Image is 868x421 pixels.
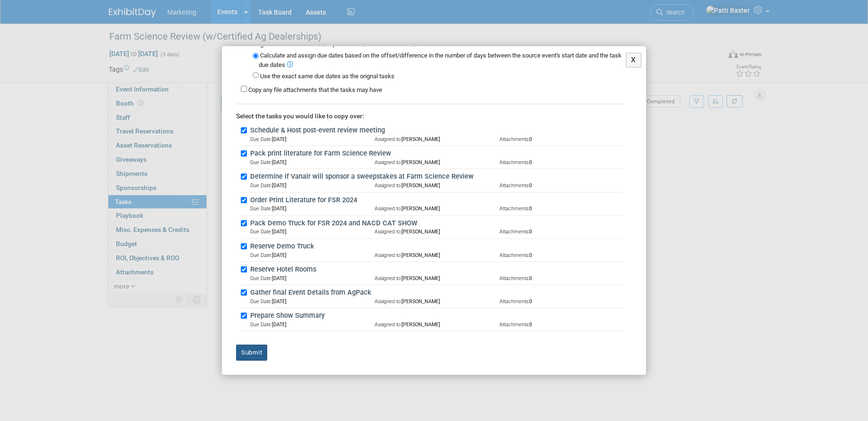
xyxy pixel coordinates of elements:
td: [PERSON_NAME] [375,205,499,212]
td: [PERSON_NAME] [375,321,499,328]
span: Due Date: [250,182,272,189]
td: [PERSON_NAME] [375,275,499,282]
td: [PERSON_NAME] [375,298,499,305]
span: Attachments: [500,322,529,328]
span: Assigned to: [375,206,401,212]
td: [DATE] [250,159,375,166]
span: Due Date: [250,159,272,165]
span: Due Date: [250,322,272,328]
td: 0 [500,159,624,166]
span: Assigned to: [375,159,401,165]
span: Due Date: [250,229,272,235]
td: 0 [500,205,624,212]
span: Due Date: [250,298,272,305]
label: Gather final Event Details from AgPack [247,288,624,298]
span: Attachments: [500,136,529,142]
span: Assigned to: [375,182,401,189]
td: [PERSON_NAME] [375,228,499,235]
td: 0 [500,136,624,143]
span: Due Date: [250,136,272,142]
label: Calculate and assign due dates based on the offset/difference in the number of days between the s... [259,52,622,68]
span: Assigned to: [375,136,401,142]
label: Copy any file attachments that the tasks may have [248,86,382,93]
span: Attachments: [500,206,529,212]
span: Due Date: [250,275,272,281]
td: 0 [500,228,624,235]
span: Attachments: [500,275,529,281]
label: Reserve Hotel Rooms [247,264,624,275]
td: [DATE] [250,182,375,189]
span: Attachments: [500,182,529,189]
td: 0 [500,275,624,282]
td: 0 [500,252,624,259]
span: Attachments: [500,298,529,305]
td: [PERSON_NAME] [375,136,499,143]
td: 0 [500,298,624,305]
span: Assigned to: [375,275,401,281]
td: [DATE] [250,136,375,143]
label: Determine if Vanair will sponsor a sweepstakes at Farm Science Review [247,172,624,182]
label: Prepare Show Summary [247,311,624,321]
span: Due Date: [250,252,272,258]
td: [DATE] [250,298,375,305]
label: Order Print Literature for FSR 2024 [247,195,624,206]
td: [PERSON_NAME] [375,182,499,189]
label: Use the exact same due dates as the orignal tasks [260,73,394,80]
span: Assigned to: [375,229,401,235]
td: [DATE] [250,275,375,282]
span: Assigned to: [375,252,401,258]
label: Reserve Demo Truck [247,241,624,252]
label: Pack Demo Truck for FSR 2024 and NACD CAT SHOW [247,218,624,229]
button: X [626,53,641,67]
span: Attachments: [500,159,529,165]
td: 0 [500,321,624,328]
button: Submit [236,345,267,361]
span: Attachments: [500,252,529,258]
span: Attachments: [500,229,529,235]
span: Due Date: [250,206,272,212]
td: [DATE] [250,252,375,259]
td: [PERSON_NAME] [375,159,499,166]
label: Pack print literature for Farm Science Review [247,149,624,159]
td: 0 [500,182,624,189]
label: Schedule & Host post-event review meeting [247,125,624,136]
td: [DATE] [250,205,375,212]
td: [DATE] [250,321,375,328]
td: [PERSON_NAME] [375,252,499,259]
span: Assigned to: [375,298,401,305]
span: Assigned to: [375,322,401,328]
div: Select the tasks you would like to copy over: [236,104,624,121]
td: [DATE] [250,228,375,235]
